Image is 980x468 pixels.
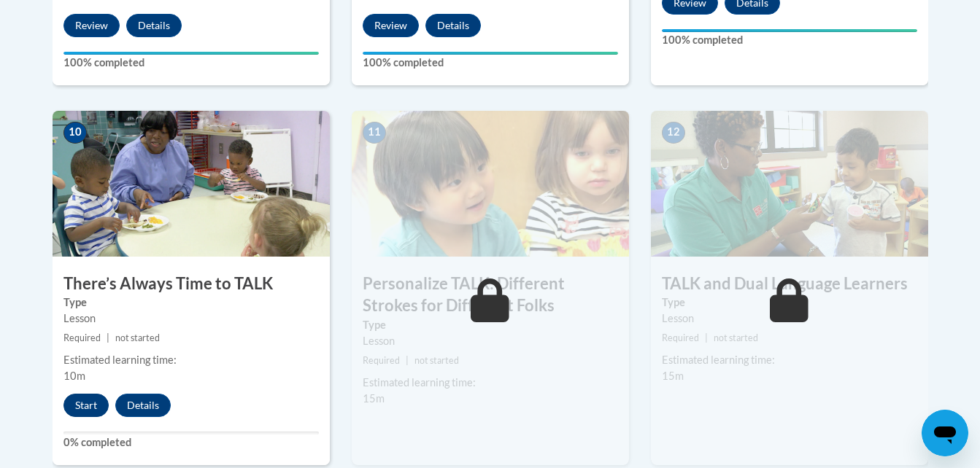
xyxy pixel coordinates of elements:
span: 10 [63,122,87,144]
button: Details [126,14,182,37]
span: 15m [363,392,385,405]
label: Type [363,317,618,333]
div: Lesson [363,333,618,349]
label: 100% completed [662,32,917,48]
label: 100% completed [363,55,618,71]
img: Course Image [352,111,629,257]
button: Start [63,394,109,417]
span: 12 [662,122,685,144]
span: 15m [662,370,684,382]
span: Required [63,332,101,343]
h3: There’s Always Time to TALK [53,273,330,295]
div: Lesson [662,311,917,327]
h3: Personalize TALK: Different Strokes for Different Folks [352,273,629,318]
button: Review [363,14,419,37]
img: Course Image [651,111,928,257]
div: Estimated learning time: [363,375,618,391]
span: | [705,332,708,343]
div: Lesson [63,311,319,327]
div: Estimated learning time: [662,352,917,368]
button: Details [115,394,171,417]
h3: TALK and Dual Language Learners [651,273,928,295]
span: Required [662,332,699,343]
div: Estimated learning time: [63,352,319,368]
div: Your progress [363,52,618,55]
span: Required [363,355,400,366]
div: Your progress [662,29,917,32]
img: Course Image [53,111,330,257]
span: 11 [363,122,386,144]
span: not started [115,332,160,343]
label: 0% completed [63,434,319,451]
span: not started [414,355,459,366]
iframe: Button to launch messaging window [922,410,968,456]
label: Type [63,295,319,311]
button: Details [425,14,481,37]
div: Your progress [63,52,319,55]
button: Review [63,14,120,37]
label: 100% completed [63,55,319,71]
span: | [406,355,409,366]
label: Type [662,295,917,311]
span: | [107,332,109,343]
span: not started [714,332,758,343]
span: 10m [63,370,85,382]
